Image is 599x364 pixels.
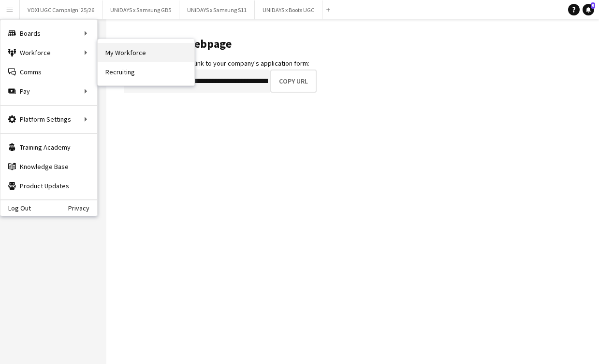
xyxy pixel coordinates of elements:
button: UNiDAYS x Samsung S11 [179,0,255,19]
div: Boards [0,24,97,43]
a: Training Academy [0,138,97,157]
a: My Workforce [98,43,194,62]
a: Product Updates [0,176,97,196]
div: Workforce [0,43,97,62]
a: Knowledge Base [0,157,97,176]
a: Log Out [0,204,31,212]
a: Comms [0,62,97,82]
a: Recruiting [98,62,194,82]
h1: Application webpage [123,37,317,51]
div: Pay [0,82,97,101]
button: VOXI UGC Campaign '25/26 [20,0,102,19]
button: Copy URL [270,70,317,93]
button: UNiDAYS x Boots UGC [255,0,322,19]
div: Platform Settings [0,110,97,129]
div: Copy this URL to share a link to your company's application form: [123,59,317,68]
span: 5 [591,2,595,9]
a: Privacy [68,204,97,212]
a: 5 [583,4,594,15]
button: UNiDAYS x Samsung GB5 [102,0,179,19]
